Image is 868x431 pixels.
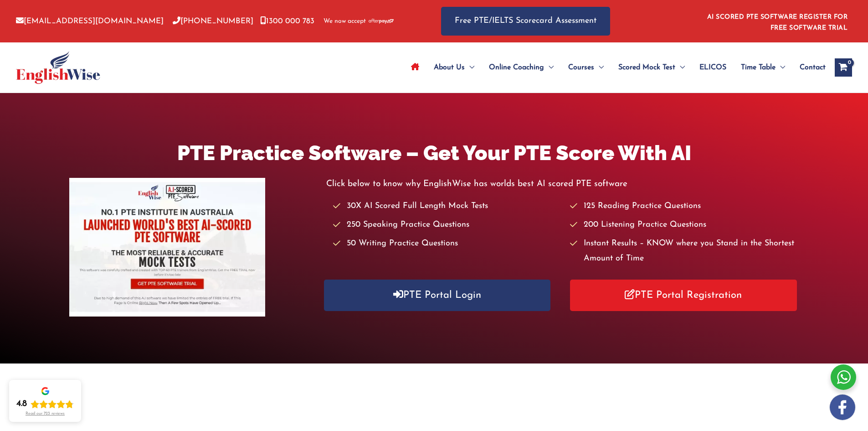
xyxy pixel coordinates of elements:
[675,52,685,83] span: Menu Toggle
[324,280,551,311] a: PTE Portal Login
[16,51,100,84] img: cropped-ew-logo
[16,17,164,25] a: [EMAIL_ADDRESS][DOMAIN_NAME]
[800,52,826,83] span: Contact
[792,52,826,83] a: Contact
[465,52,474,83] span: Menu Toggle
[611,52,692,83] a: Scored Mock TestMenu Toggle
[741,52,776,83] span: Time Table
[570,199,798,214] li: 125 Reading Practice Questions
[776,52,785,83] span: Menu Toggle
[830,395,855,420] img: white-facebook.png
[699,52,726,83] span: ELICOS
[570,280,797,311] a: PTE Portal Registration
[333,236,561,251] li: 50 Writing Practice Questions
[835,58,852,77] a: View Shopping Cart, empty
[489,52,544,83] span: Online Coaching
[333,218,561,233] li: 250 Speaking Practice Questions
[734,52,792,83] a: Time TableMenu Toggle
[702,6,852,36] aside: Header Widget 1
[324,17,366,26] span: We now accept
[16,399,74,410] div: Rating: 4.8 out of 5
[16,399,27,410] div: 4.8
[333,199,561,214] li: 30X AI Scored Full Length Mock Tests
[568,52,594,83] span: Courses
[692,52,734,83] a: ELICOS
[404,52,826,83] nav: Site Navigation: Main Menu
[326,177,799,192] p: Click below to know why EnglishWise has worlds best AI scored PTE software
[441,7,610,36] a: Free PTE/IELTS Scorecard Assessment
[561,52,611,83] a: CoursesMenu Toggle
[260,17,314,25] a: 1300 000 783
[618,52,675,83] span: Scored Mock Test
[482,52,561,83] a: Online CoachingMenu Toggle
[544,52,554,83] span: Menu Toggle
[434,52,465,83] span: About Us
[426,52,482,83] a: About UsMenu Toggle
[570,236,798,267] li: Instant Results – KNOW where you Stand in the Shortest Amount of Time
[173,17,253,25] a: [PHONE_NUMBER]
[707,14,848,31] a: AI SCORED PTE SOFTWARE REGISTER FOR FREE SOFTWARE TRIAL
[26,411,65,416] div: Read our 723 reviews
[594,52,604,83] span: Menu Toggle
[570,218,798,233] li: 200 Listening Practice Questions
[369,19,394,24] img: Afterpay-Logo
[69,178,265,317] img: pte-institute-main
[69,139,798,167] h1: PTE Practice Software – Get Your PTE Score With AI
